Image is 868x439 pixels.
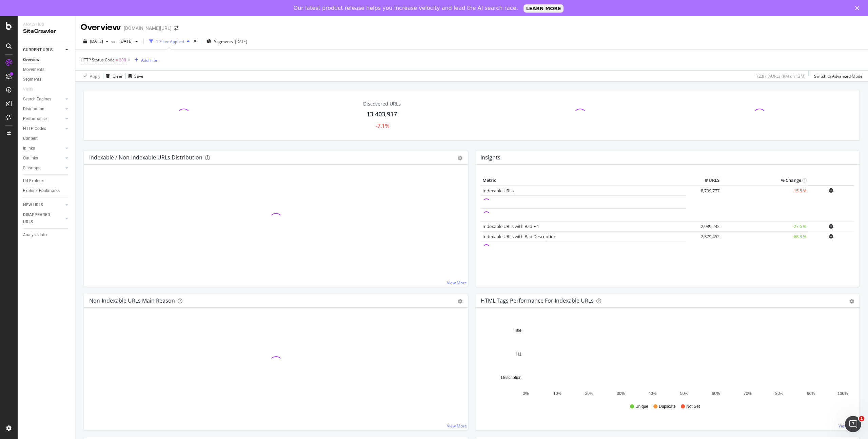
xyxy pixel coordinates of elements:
[126,71,143,81] button: Save
[116,57,118,63] span: =
[458,299,462,304] div: gear
[23,66,70,73] a: Movements
[712,391,720,396] text: 60%
[23,155,63,162] a: Outlinks
[585,391,593,396] text: 20%
[514,328,522,333] text: Title
[686,404,700,409] span: Not Set
[294,5,518,12] div: Our latest product release helps you increase velocity and lead the AI search race.
[23,231,47,238] div: Analysis Info
[829,224,833,229] div: bell-plus
[23,46,53,54] div: CURRENT URLS
[23,135,38,142] div: Content
[721,185,808,196] td: -15.8 %
[849,299,854,304] div: gear
[23,135,70,142] a: Content
[23,27,70,35] div: SiteCrawler
[117,36,141,47] button: [DATE]
[23,76,41,83] div: Segments
[134,73,143,79] div: Save
[482,223,539,229] a: Indexable URLs with Bad H1
[756,73,806,79] div: 72.87 % URLs ( 9M on 12M )
[124,25,172,32] div: [DOMAIN_NAME][URL]
[553,391,561,396] text: 10%
[113,73,123,79] div: Clear
[23,86,40,93] a: Visits
[744,391,752,396] text: 70%
[686,175,721,186] th: # URLS
[90,38,103,44] span: 2025 Aug. 8th
[23,46,63,54] a: CURRENT URLS
[501,375,521,380] text: Description
[235,39,247,44] div: [DATE]
[89,154,202,161] div: Indexable / Non-Indexable URLs Distribution
[859,416,864,421] span: 1
[814,73,863,79] div: Switch to Advanced Mode
[111,38,117,44] span: vs
[119,55,126,65] span: 200
[845,416,861,432] iframe: Intercom live chat
[721,222,808,232] td: -27.6 %
[23,187,70,194] a: Explorer Bookmarks
[23,106,44,113] div: Distribution
[447,423,467,429] a: View More
[23,125,46,132] div: HTTP Codes
[23,187,60,194] div: Explorer Bookmarks
[481,297,594,304] div: HTML Tags Performance for Indexable URLs
[192,38,198,45] div: times
[480,153,500,162] h4: Insights
[141,57,159,63] div: Add Filter
[680,391,688,396] text: 50%
[117,38,133,44] span: 2024 Jun. 6th
[482,233,556,240] a: Indexable URLs with Bad Description
[23,231,70,238] a: Analysis Info
[81,57,115,63] span: HTTP Status Code
[376,122,390,130] div: -7.1%
[721,175,808,186] th: % Change
[23,96,63,103] a: Search Engines
[721,232,808,242] td: -68.3 %
[686,185,721,196] td: 8,739,777
[775,391,783,396] text: 80%
[23,125,63,132] a: HTTP Codes
[648,391,656,396] text: 40%
[447,280,467,286] a: View More
[481,175,686,186] th: Metric
[156,39,184,44] div: 1 Filter Applied
[90,73,100,79] div: Apply
[23,202,43,209] div: NEW URLS
[23,177,70,185] a: Url Explorer
[829,188,833,193] div: bell-plus
[23,56,39,63] div: Overview
[23,56,70,63] a: Overview
[23,211,57,226] div: DISAPPEARED URLS
[23,145,35,152] div: Inlinks
[23,165,63,172] a: Sitemaps
[23,145,63,152] a: Inlinks
[23,115,47,122] div: Performance
[214,39,233,44] span: Segments
[146,36,192,47] button: 1 Filter Applied
[23,76,70,83] a: Segments
[204,36,250,47] button: Segments[DATE]
[481,319,854,397] svg: A chart.
[23,165,40,172] div: Sitemaps
[686,232,721,242] td: 2,379,452
[81,71,100,81] button: Apply
[458,156,462,160] div: gear
[23,202,63,209] a: NEW URLS
[81,22,121,33] div: Overview
[23,115,63,122] a: Performance
[829,234,833,239] div: bell-plus
[363,100,401,107] div: Discovered URLs
[103,71,123,81] button: Clear
[516,352,522,357] text: H1
[617,391,625,396] text: 30%
[523,391,529,396] text: 0%
[23,22,70,27] div: Analytics
[23,177,44,185] div: Url Explorer
[524,4,564,13] a: LEARN MORE
[837,391,848,396] text: 100%
[839,423,859,429] a: View More
[686,222,721,232] td: 2,939,242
